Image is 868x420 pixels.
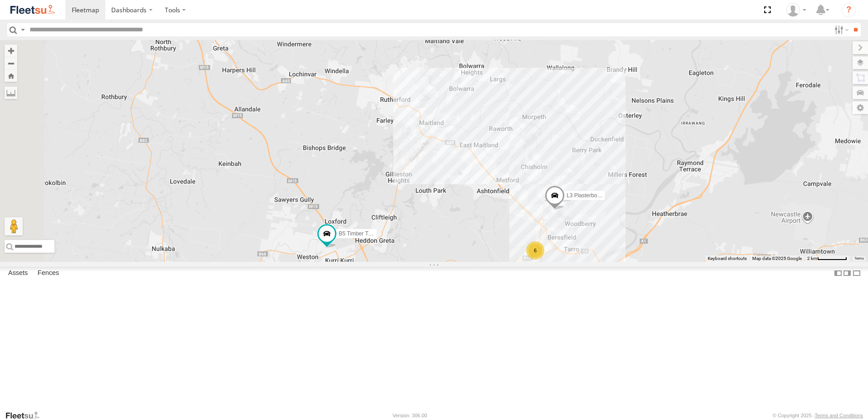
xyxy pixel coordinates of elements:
[4,267,32,280] label: Assets
[567,193,620,199] span: L3 Plasterboard Truck
[5,411,47,420] a: Visit our Website
[842,3,856,17] i: ?
[807,256,817,261] span: 2 km
[526,241,544,260] div: 6
[5,70,17,82] button: Zoom Home
[852,267,861,280] label: Hide Summary Table
[19,23,26,36] label: Search Query
[33,267,64,280] label: Fences
[773,413,863,418] div: © Copyright 2025 -
[783,3,809,17] div: James Cullen
[5,86,17,99] label: Measure
[854,257,864,260] a: Terms (opens in new tab)
[853,101,868,114] label: Map Settings
[393,413,427,418] div: Version: 306.00
[833,267,843,280] label: Dock Summary Table to the Left
[9,4,56,16] img: fleetsu-logo-horizontal.svg
[804,255,850,262] button: Map Scale: 2 km per 62 pixels
[831,23,850,36] label: Search Filter Options
[339,231,378,237] span: B5 Timber Truck
[5,45,17,57] button: Zoom in
[815,413,863,418] a: Terms and Conditions
[843,267,852,280] label: Dock Summary Table to the Right
[708,255,747,262] button: Keyboard shortcuts
[5,217,23,235] button: Drag Pegman onto the map to open Street View
[5,57,17,70] button: Zoom out
[752,256,802,261] span: Map data ©2025 Google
